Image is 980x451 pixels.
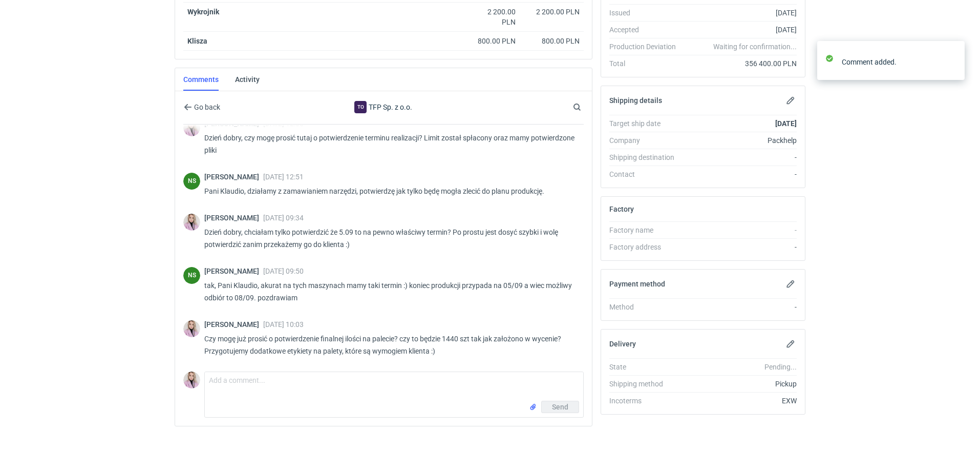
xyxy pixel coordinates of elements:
img: Klaudia Wiśniewska [183,320,200,337]
button: Edit shipping details [784,94,797,107]
p: Pani Klaudio, działamy z zamawianiem narzędzi, potwierdzę jak tylko będę mogła zlecić do planu pr... [204,185,576,197]
h2: Shipping details [609,96,662,105]
div: Contact [609,169,684,179]
div: Target ship date [609,118,684,129]
div: Method [609,302,684,312]
div: 2 200.00 PLN [524,7,580,17]
p: tak, Pani Klaudio, akurat na tych maszynach mamy taki termin :) koniec produkcji przypada na 05/0... [204,279,576,304]
span: Send [552,403,568,411]
h2: Delivery [609,340,636,348]
div: [DATE] [684,8,797,18]
span: [DATE] 09:34 [263,214,304,222]
div: Shipping destination [609,152,684,162]
figcaption: NS [183,173,200,190]
div: Incoterms [609,396,684,406]
img: Klaudia Wiśniewska [183,372,200,388]
strong: [DATE] [775,119,797,128]
em: Pending... [764,363,797,371]
p: Czy mogę już prosić o potwierdzenie finalnej ilości na palecie? czy to będzie 1440 szt tak jak za... [204,333,576,357]
input: Search [571,101,604,113]
em: Waiting for confirmation... [713,42,797,52]
button: Go back [183,101,221,113]
div: TFP Sp. z o.o. [300,101,467,113]
button: close [949,56,956,67]
img: Klaudia Wiśniewska [183,119,200,136]
div: TFP Sp. z o.o. [354,101,367,113]
div: Pickup [684,379,797,389]
div: Company [609,135,684,146]
span: [DATE] 10:03 [263,320,304,329]
div: Issued [609,8,684,18]
div: 356 400.00 PLN [684,58,797,69]
figcaption: NS [183,267,200,284]
button: Edit delivery details [784,338,797,350]
button: Send [541,401,579,413]
div: Natalia Stępak [183,267,200,284]
h2: Payment method [609,280,665,288]
a: Activity [235,68,260,91]
span: [DATE] 12:51 [263,173,304,181]
div: Natalia Stępak [183,173,200,190]
p: Dzień dobry, chciałam tylko potwierdzić że 5.09 to na pewno właściwy termin? Po prostu jest dosyć... [204,226,576,251]
div: - [684,225,797,235]
div: Factory address [609,242,684,252]
div: 800.00 PLN [524,36,580,46]
div: Accepted [609,25,684,35]
p: Dzień dobry, czy mogę prosić tutaj o potwierdzenie terminu realizacji? Limit został spłacony oraz... [204,132,576,156]
img: Klaudia Wiśniewska [183,214,200,231]
div: EXW [684,396,797,406]
div: - [684,152,797,162]
strong: Wykrojnik [187,8,219,16]
div: - [684,242,797,252]
span: [PERSON_NAME] [204,267,263,275]
h2: Factory [609,205,634,213]
span: Go back [192,104,220,111]
div: Packhelp [684,135,797,146]
button: Edit payment method [784,278,797,290]
div: Factory name [609,225,684,235]
div: [DATE] [684,25,797,35]
div: Total [609,58,684,69]
div: - [684,169,797,179]
span: [DATE] 09:50 [263,267,304,275]
div: - [684,302,797,312]
div: Comment added. [842,57,949,67]
div: 2 200.00 PLN [473,7,516,27]
div: 800.00 PLN [473,36,516,46]
span: [PERSON_NAME] [204,173,263,181]
div: State [609,362,684,372]
a: Comments [183,68,219,91]
div: Shipping method [609,379,684,389]
div: Production Deviation [609,42,684,52]
strong: Klisza [187,37,207,45]
span: [PERSON_NAME] [204,320,263,329]
figcaption: To [354,101,367,113]
span: [PERSON_NAME] [204,214,263,222]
